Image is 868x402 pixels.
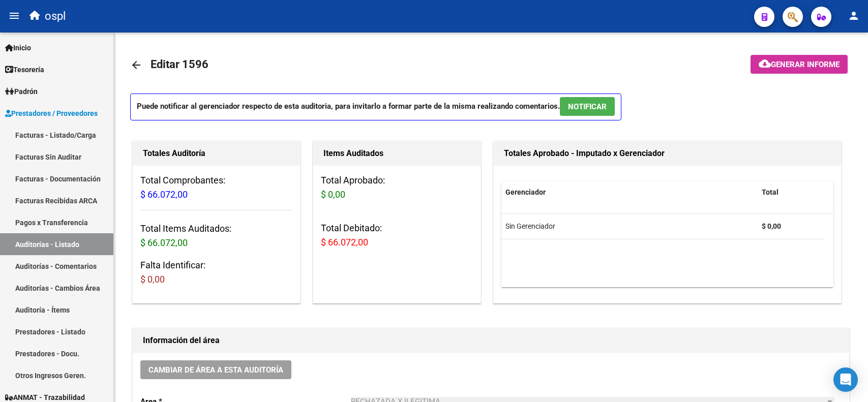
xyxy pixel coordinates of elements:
span: Tesorería [5,64,44,75]
mat-icon: person [848,10,860,22]
h3: Total Debitado: [321,221,473,250]
span: Sin Gerenciador [505,222,555,230]
p: Puede notificar al gerenciador respecto de esta auditoria, para invitarlo a formar parte de la mi... [130,94,621,120]
span: $ 66.072,00 [321,237,368,248]
h1: Información del área [143,332,839,349]
h1: Totales Aprobado - Imputado x Gerenciador [504,145,831,162]
button: NOTIFICAR [560,97,615,116]
h3: Total Items Auditados: [140,222,292,250]
span: $ 66.072,00 [140,189,188,200]
span: $ 66.072,00 [140,237,188,248]
div: Open Intercom Messenger [833,367,858,392]
span: $ 0,00 [321,189,345,200]
button: Cambiar de área a esta auditoría [140,360,291,379]
h3: Total Comprobantes: [140,173,292,202]
strong: $ 0,00 [762,222,781,230]
span: Gerenciador [505,188,546,196]
span: NOTIFICAR [568,102,607,111]
span: $ 0,00 [140,274,165,285]
span: Total [762,188,779,196]
span: Editar 1596 [151,58,208,71]
datatable-header-cell: Gerenciador [501,181,758,203]
span: Prestadores / Proveedores [5,108,98,119]
span: Inicio [5,42,31,53]
span: ospl [45,5,66,27]
button: Generar informe [751,55,848,74]
mat-icon: cloud_download [759,57,771,70]
span: Padrón [5,86,38,97]
h3: Falta Identificar: [140,258,292,287]
span: Cambiar de área a esta auditoría [148,365,283,375]
mat-icon: menu [8,10,20,22]
datatable-header-cell: Total [758,181,824,203]
mat-icon: arrow_back [130,59,142,71]
h1: Totales Auditoría [143,145,290,162]
h3: Total Aprobado: [321,173,473,202]
h1: Items Auditados [323,145,470,162]
span: Generar informe [771,60,840,69]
